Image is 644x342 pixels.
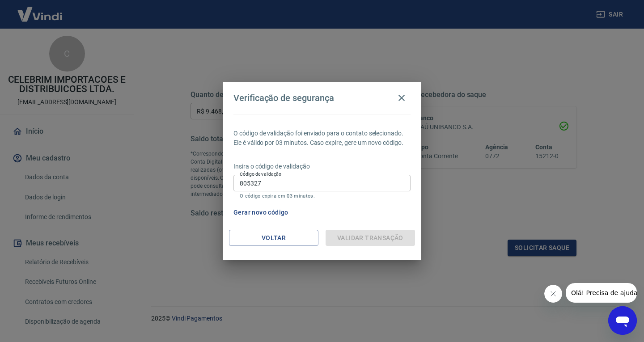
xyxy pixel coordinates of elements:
[230,204,292,221] button: Gerar novo código
[608,306,637,335] iframe: Botão para abrir a janela de mensagens
[240,171,281,177] label: Código de validação
[240,193,404,199] p: O código expira em 03 minutos.
[233,129,411,148] p: O código de validação foi enviado para o contato selecionado. Ele é válido por 03 minutos. Caso e...
[233,93,334,103] h4: Verificação de segurança
[566,283,637,303] iframe: Mensagem da empresa
[544,285,562,303] iframe: Fechar mensagem
[233,162,411,171] p: Insira o código de validação
[229,230,318,246] button: Voltar
[5,6,75,13] span: Olá! Precisa de ajuda?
